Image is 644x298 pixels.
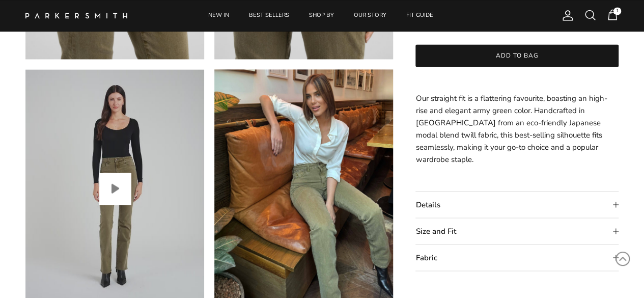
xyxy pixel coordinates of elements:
[415,192,619,218] summary: Details
[25,13,127,18] img: Parker Smith
[557,9,574,21] a: Account
[99,173,131,204] button: Play video
[613,7,621,15] span: 1
[415,218,619,244] summary: Size and Fit
[615,251,630,266] svg: Scroll to Top
[415,93,607,165] span: Our straight fit is a flattering favourite, boasting an high-rise and elegant army green color. H...
[415,245,619,270] summary: Fabric
[606,9,619,22] a: 1
[415,44,619,67] button: Add to bag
